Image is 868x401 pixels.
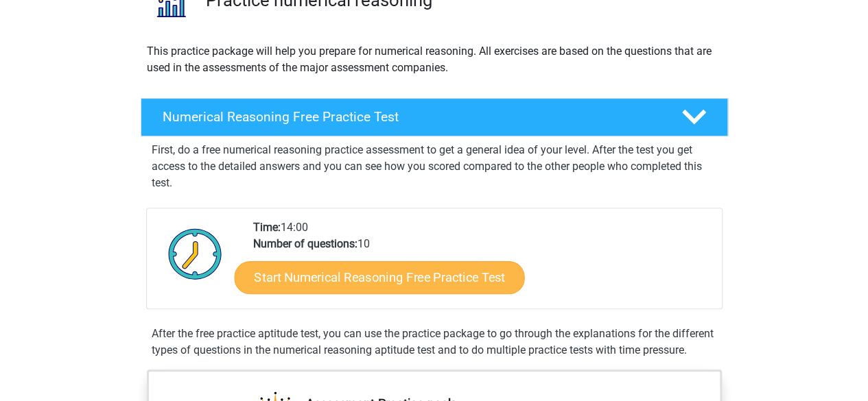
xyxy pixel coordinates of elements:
[135,98,734,136] a: Numerical Reasoning Free Practice Test
[234,260,524,293] a: Start Numerical Reasoning Free Practice Test
[243,219,721,308] div: 14:00 10
[253,237,357,250] b: Number of questions:
[146,326,723,359] div: After the free practice aptitude test, you can use the practice package to go through the explana...
[147,43,722,76] p: This practice package will help you prepare for numerical reasoning. All exercises are based on t...
[161,219,230,288] img: Clock
[253,221,281,234] b: Time:
[152,142,717,191] p: First, do a free numerical reasoning practice assessment to get a general idea of your level. Aft...
[163,109,659,125] h4: Numerical Reasoning Free Practice Test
